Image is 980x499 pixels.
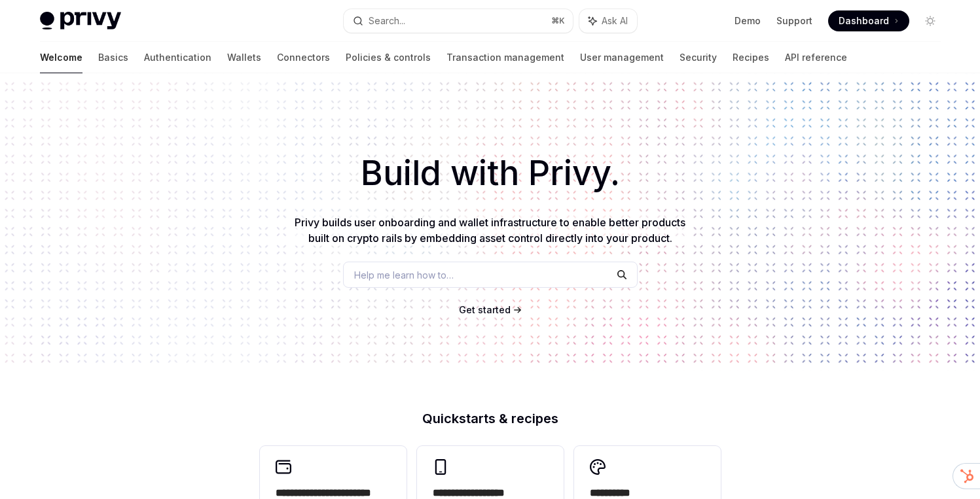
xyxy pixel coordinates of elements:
span: Help me learn how to… [354,268,454,282]
a: Security [680,42,717,73]
button: Toggle dark mode [920,10,941,31]
span: Privy builds user onboarding and wallet infrastructure to enable better products built on crypto ... [295,216,685,245]
a: Dashboard [828,10,909,31]
h2: Quickstarts & recipes [260,412,721,425]
a: Wallets [227,42,261,73]
a: Get started [459,303,511,317]
img: light logo [40,12,121,30]
span: Get started [459,304,511,315]
a: Authentication [144,42,211,73]
a: Demo [735,14,761,27]
button: Ask AI [579,9,637,33]
a: Support [776,14,812,27]
div: Search... [369,13,405,29]
a: User management [580,42,664,73]
a: Basics [98,42,128,73]
a: Welcome [40,42,82,73]
a: Recipes [733,42,769,73]
a: Connectors [277,42,330,73]
h1: Build with Privy. [21,148,959,199]
span: Dashboard [839,14,889,27]
a: Transaction management [446,42,564,73]
span: ⌘ K [551,16,565,26]
a: Policies & controls [346,42,431,73]
a: API reference [785,42,847,73]
button: Search...⌘K [344,9,573,33]
span: Ask AI [602,14,628,27]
